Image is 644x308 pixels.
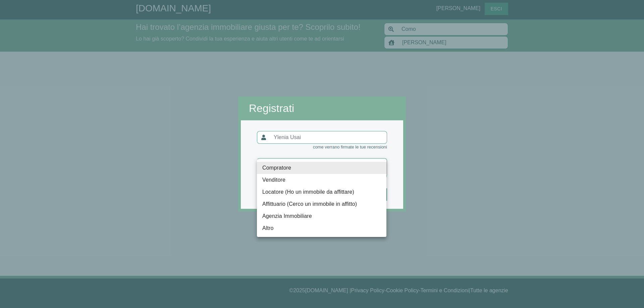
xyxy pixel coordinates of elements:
[257,186,386,198] li: Locatore (Ho un immobile da affittare)
[257,162,386,174] li: Compratore
[257,210,386,222] li: Agenzia Immobiliare
[257,198,386,210] li: Affittuario (Cerco un immobile in affitto)
[257,174,386,186] li: Venditore
[257,222,386,234] li: Altro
